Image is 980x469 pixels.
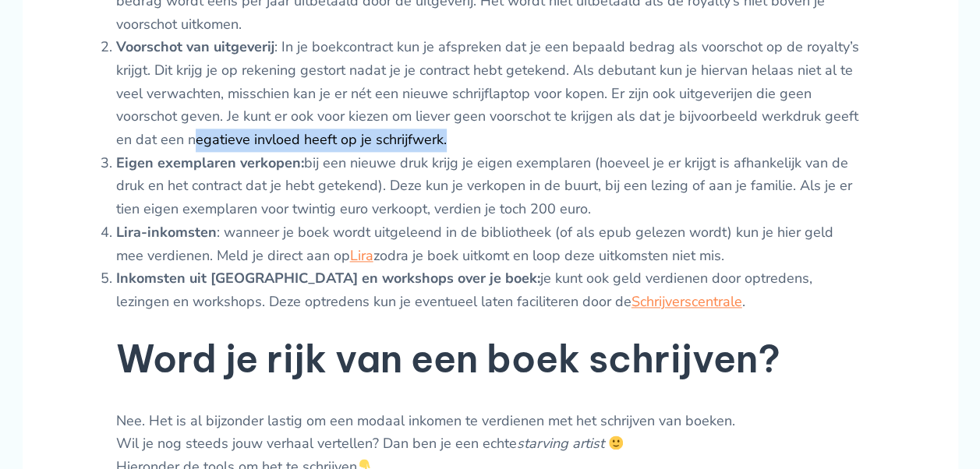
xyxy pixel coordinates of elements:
strong: Inkomsten uit [GEOGRAPHIC_DATA] en workshops over je boek: [116,269,540,287]
strong: Lira-inkomsten [116,223,217,242]
h2: Word je rijk van een boek schrijven? [116,335,865,383]
strong: Eigen exemplaren verkopen: [116,153,304,172]
a: Lira [350,246,373,265]
li: : wanneer je boek wordt uitgeleend in de bibliotheek (of als epub gelezen wordt) kun je hier geld... [116,221,865,267]
a: Schrijverscentrale [632,292,742,311]
li: : In je boekcontract kun je afspreken dat je een bepaald bedrag als voorschot op de royalty’s kri... [116,36,865,152]
li: je kunt ook geld verdienen door optredens, lezingen en workshops. Deze optredens kun je eventueel... [116,267,865,313]
li: bij een nieuwe druk krijg je eigen exemplaren (hoeveel je er krijgt is afhankelijk van de druk en... [116,152,865,221]
img: 🙂 [609,436,623,450]
em: starving artist [517,434,604,453]
strong: Voorschot van uitgeverij [116,37,274,56]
